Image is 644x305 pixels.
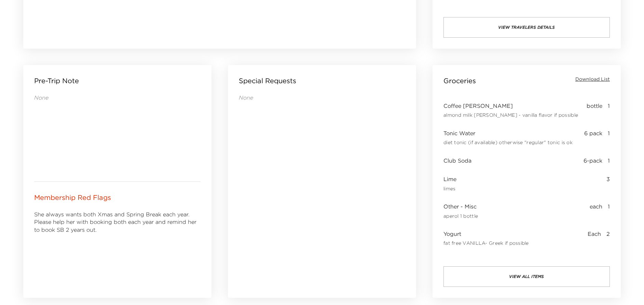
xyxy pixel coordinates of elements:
[608,102,610,118] span: 1
[608,157,610,164] span: 1
[590,203,602,219] span: each
[443,186,456,192] span: limes
[239,76,296,86] p: Special Requests
[606,230,610,246] span: 2
[34,211,201,233] div: She always wants both Xmas and Spring Break each year. Please help her with booking both each yea...
[443,76,476,86] p: Groceries
[443,157,471,164] span: Club Soda
[34,94,201,101] p: None
[608,129,610,146] span: 1
[443,17,610,38] button: View Travelers Details
[579,257,602,274] span: package
[606,175,610,192] span: 3
[587,102,602,118] span: bottle
[584,129,602,146] span: 6 pack
[575,76,610,83] button: Download List
[443,203,478,210] span: Other - Misc
[443,240,529,246] span: fat free VANILLA- Greek if possible
[443,112,578,118] span: almond milk [PERSON_NAME] - vanilla flavor if possible
[443,140,573,146] span: diet tonic (if available) otherwise "regular" tonic is ok
[443,102,578,110] span: Coffee [PERSON_NAME]
[239,94,405,101] p: None
[443,175,456,183] span: Lime
[443,129,573,137] span: Tonic Water
[608,257,610,274] span: 1
[584,157,602,164] span: 6-pack
[443,213,478,219] span: aperol 1 bottle
[443,266,610,287] button: view all items
[443,230,529,238] span: Yogurt
[34,193,111,202] p: Membership Red Flags
[588,230,601,246] span: Each
[443,257,475,265] span: Tortillas
[34,76,79,86] p: Pre-Trip Note
[608,203,610,219] span: 1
